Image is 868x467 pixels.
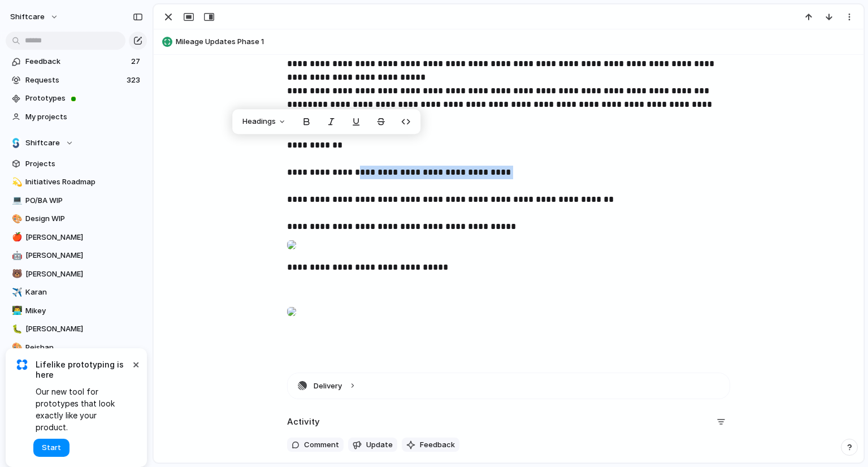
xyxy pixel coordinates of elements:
[6,247,147,264] a: 🤖[PERSON_NAME]
[36,360,130,380] span: Lifelike prototyping is here
[6,266,147,283] a: 🐻[PERSON_NAME]
[42,442,61,453] span: Start
[420,439,455,451] span: Feedback
[10,195,21,206] button: 💻
[304,439,339,451] span: Comment
[5,8,64,26] button: shiftcare
[6,90,147,107] a: Prototypes
[12,213,20,226] div: 🎨
[10,269,21,280] button: 🐻
[6,229,147,246] a: 🍎[PERSON_NAME]
[12,341,20,354] div: 🎨
[366,439,393,451] span: Update
[6,72,147,89] a: Requests323
[25,111,143,123] span: My projects
[6,192,147,209] a: 💻PO/BA WIP
[127,75,142,86] span: 323
[131,56,142,67] span: 27
[176,36,858,47] span: Mileage Updates Phase 1
[6,339,147,356] a: 🎨Peishan
[242,116,276,127] span: Headings
[6,174,147,191] a: 💫Initiatives Roadmap
[25,176,143,188] span: Initiatives Roadmap
[129,357,142,371] button: Dismiss
[12,304,20,317] div: 👨‍💻
[6,284,147,301] a: ✈️Karan
[6,135,147,152] button: Shiftcare
[6,109,147,126] a: My projects
[10,342,21,353] button: 🎨
[10,305,21,317] button: 👨‍💻
[6,53,147,70] a: Feedback27
[348,438,397,452] button: Update
[287,438,344,452] button: Comment
[25,56,128,67] span: Feedback
[25,213,143,224] span: Design WIP
[159,33,858,51] button: Mileage Updates Phase 1
[25,93,143,104] span: Prototypes
[25,137,60,149] span: Shiftcare
[12,323,20,336] div: 🐛
[25,250,143,261] span: [PERSON_NAME]
[236,113,293,131] button: Headings
[25,323,143,335] span: [PERSON_NAME]
[33,439,70,457] button: Start
[12,176,20,189] div: 💫
[10,250,21,261] button: 🤖
[12,231,20,244] div: 🍎
[25,195,143,206] span: PO/BA WIP
[12,194,20,207] div: 💻
[288,373,730,399] button: Delivery
[6,155,147,172] a: Projects
[10,213,21,224] button: 🎨
[12,286,20,299] div: ✈️
[25,305,143,317] span: Mikey
[10,323,21,335] button: 🐛
[25,232,143,243] span: [PERSON_NAME]
[6,210,147,227] a: 🎨Design WIP
[10,287,21,298] button: ✈️
[12,249,20,262] div: 🤖
[12,267,20,280] div: 🐻
[10,11,45,23] span: shiftcare
[25,287,143,298] span: Karan
[25,342,143,353] span: Peishan
[6,321,147,338] a: 🐛[PERSON_NAME]
[25,269,143,280] span: [PERSON_NAME]
[10,232,21,243] button: 🍎
[25,158,143,170] span: Projects
[10,176,21,188] button: 💫
[6,302,147,319] a: 👨‍💻Mikey
[402,438,459,452] button: Feedback
[36,386,130,433] span: Our new tool for prototypes that look exactly like your product.
[25,75,123,86] span: Requests
[287,416,320,429] h2: Activity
